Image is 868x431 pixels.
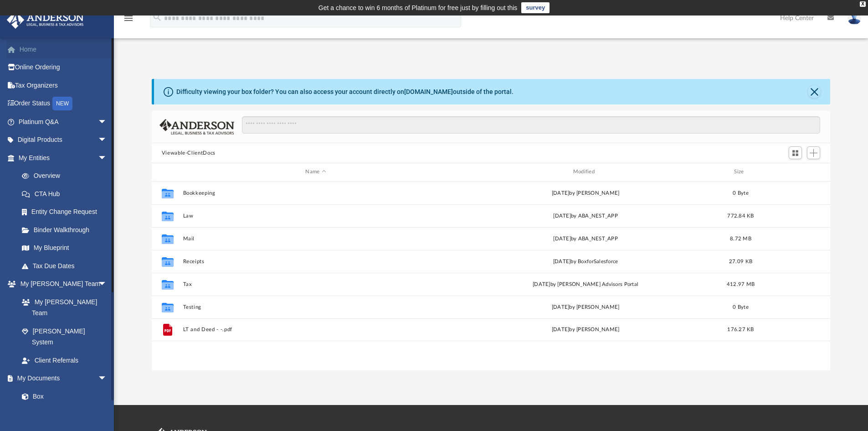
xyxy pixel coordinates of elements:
[183,190,448,196] button: Bookkeeping
[318,2,518,13] div: Get a chance to win 6 months of Platinum for free just by filling out this
[13,221,121,239] a: Binder Walkthrough
[13,351,116,369] a: Client Referrals
[6,131,121,149] a: Digital Productsarrow_drop_down
[183,304,448,310] button: Testing
[13,387,112,405] a: Box
[13,167,121,185] a: Overview
[183,236,448,242] button: Mail
[183,327,448,332] button: LT and Deed - -.pdf
[807,146,821,159] button: Add
[452,257,718,265] div: [DATE] by BoxforSalesforce
[6,58,121,77] a: Online Ordering
[763,168,827,176] div: id
[6,76,121,94] a: Tax Organizers
[808,85,821,98] button: Close
[727,327,754,332] span: 176.27 KB
[452,326,718,334] div: [DATE] by [PERSON_NAME]
[730,236,751,241] span: 8.72 MB
[242,116,820,134] input: Search files and folders
[404,88,453,95] a: [DOMAIN_NAME]
[152,12,162,22] i: search
[722,168,759,176] div: Size
[98,275,116,294] span: arrow_drop_down
[13,257,121,275] a: Tax Due Dates
[733,304,749,309] span: 0 Byte
[13,239,116,257] a: My Blueprint
[98,113,116,131] span: arrow_drop_down
[176,87,514,97] div: Difficulty viewing your box folder? You can also access your account directly on outside of the p...
[729,259,752,264] span: 27.09 KB
[98,369,116,388] span: arrow_drop_down
[6,369,116,388] a: My Documentsarrow_drop_down
[6,113,121,131] a: Platinum Q&Aarrow_drop_down
[727,213,754,218] span: 772.84 KB
[785,323,806,337] button: More options
[6,275,116,293] a: My [PERSON_NAME] Teamarrow_drop_down
[13,185,121,203] a: CTA Hub
[6,40,121,58] a: Home
[183,213,448,219] button: Law
[4,11,87,29] img: Anderson Advisors Platinum Portal
[860,1,866,7] div: close
[452,303,718,311] div: [DATE] by [PERSON_NAME]
[156,168,179,176] div: id
[727,281,755,286] span: 412.97 MB
[182,168,448,176] div: Name
[6,94,121,113] a: Order StatusNEW
[183,259,448,265] button: Receipts
[452,168,719,176] div: Modified
[452,189,718,197] div: [DATE] by [PERSON_NAME]
[521,2,550,13] a: survey
[152,182,831,370] div: grid
[13,203,121,221] a: Entity Change Request
[123,13,134,24] i: menu
[162,149,216,157] button: Viewable-ClientDocs
[52,97,72,110] div: NEW
[183,281,448,287] button: Tax
[452,234,718,243] div: [DATE] by ABA_NEST_APP
[847,11,861,25] img: User Pic
[452,280,718,288] div: [DATE] by [PERSON_NAME] Advisors Portal
[13,322,116,351] a: [PERSON_NAME] System
[6,149,121,167] a: My Entitiesarrow_drop_down
[733,190,749,195] span: 0 Byte
[13,293,112,322] a: My [PERSON_NAME] Team
[452,212,718,220] div: [DATE] by ABA_NEST_APP
[789,146,802,159] button: Switch to Grid View
[98,149,116,167] span: arrow_drop_down
[123,17,134,24] a: menu
[98,131,116,150] span: arrow_drop_down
